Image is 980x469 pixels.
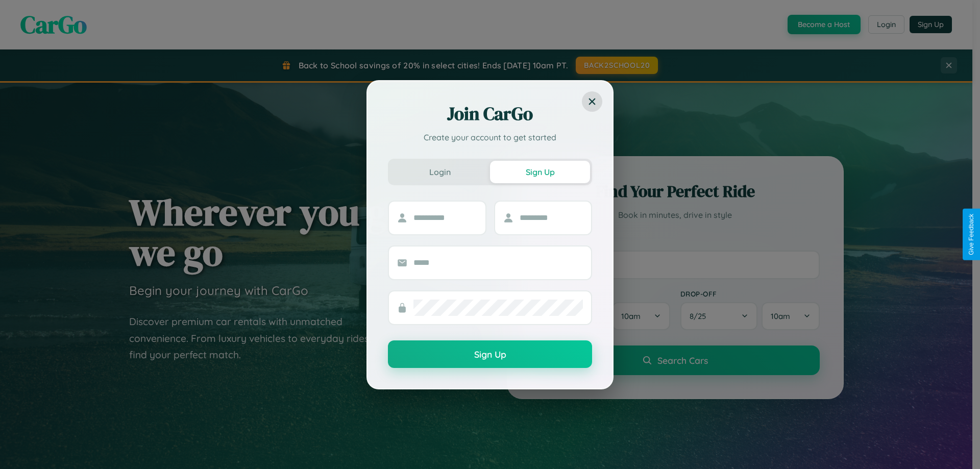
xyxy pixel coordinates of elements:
button: Login [390,161,490,183]
button: Sign Up [388,340,592,368]
h2: Join CarGo [388,102,592,126]
p: Create your account to get started [388,131,592,143]
button: Sign Up [490,161,590,183]
div: Give Feedback [968,214,975,255]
